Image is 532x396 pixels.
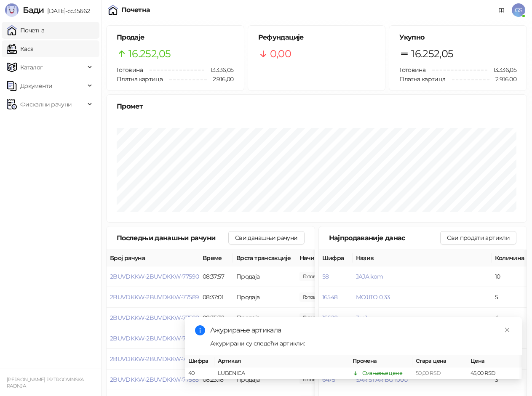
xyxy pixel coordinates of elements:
[322,314,338,322] button: 16620
[503,325,512,335] a: Close
[107,250,199,266] th: Број рачуна
[110,314,199,322] button: 2BUVDKKW-2BUVDKKW-77588
[110,376,198,383] button: 2BUVDKKW-2BUVDKKW-77585
[7,377,84,389] small: [PERSON_NAME] PR TRGOVINSKA RADNJA
[110,273,199,280] button: 2BUVDKKW-2BUVDKKW-77590
[492,250,529,266] th: Количина
[20,59,43,76] span: Каталог
[299,292,328,302] span: 672,00
[504,327,510,333] span: close
[5,3,19,17] img: Logo
[23,5,44,15] span: Бади
[349,355,412,367] th: Промена
[467,367,522,380] td: 45,00 RSD
[296,250,380,266] th: Начини плаћања
[199,308,233,328] td: 08:35:32
[399,66,425,74] span: Готовина
[210,325,512,335] div: Ажурирање артикала
[117,101,516,112] div: Промет
[214,355,349,367] th: Артикал
[258,32,375,43] h5: Рефундације
[121,7,150,13] div: Почетна
[117,66,143,74] span: Готовина
[110,355,199,363] button: 2BUVDKKW-2BUVDKKW-77586
[492,308,529,328] td: 4
[199,266,233,287] td: 08:37:57
[495,3,508,17] a: Документација
[356,293,390,301] button: MOJITO 0,33
[440,231,516,245] button: Сви продати артикли
[353,250,492,266] th: Назив
[233,287,296,308] td: Продаја
[319,250,353,266] th: Шифра
[199,287,233,308] td: 08:37:01
[329,233,441,243] div: Најпродаваније данас
[228,231,304,245] button: Сви данашњи рачуни
[110,335,198,342] button: 2BUVDKKW-2BUVDKKW-77587
[489,74,516,84] span: 2.916,00
[210,339,512,348] div: Ажурирани су следећи артикли:
[356,273,383,280] button: JAJA kom
[7,22,45,39] a: Почетна
[270,46,291,62] span: 0,00
[195,325,205,335] span: info-circle
[204,65,233,74] span: 13.336,05
[233,266,296,287] td: Продаја
[411,46,453,62] span: 16.252,05
[299,313,328,322] span: 2.513,50
[322,293,338,301] button: 16548
[233,250,296,266] th: Врста трансакције
[7,40,33,57] a: Каса
[233,308,296,328] td: Продаја
[128,46,171,62] span: 16.252,05
[199,250,233,266] th: Време
[185,355,214,367] th: Шифра
[117,32,234,43] h5: Продаје
[117,233,228,243] div: Последњи данашњи рачуни
[117,75,163,83] span: Платна картица
[416,370,441,376] span: 50,00 RSD
[492,266,529,287] td: 10
[299,272,328,281] span: 80,00
[512,3,525,17] span: GS
[185,367,214,380] td: 40
[20,96,72,113] span: Фискални рачуни
[356,314,367,322] button: 3 u 1
[399,32,516,43] h5: Укупно
[487,65,516,74] span: 13.336,05
[492,287,529,308] td: 5
[467,355,522,367] th: Цена
[399,75,445,83] span: Платна картица
[44,7,90,15] span: [DATE]-cc35662
[207,74,234,84] span: 2.916,00
[322,273,329,280] button: 58
[214,367,349,380] td: LUBENICA
[412,355,467,367] th: Стара цена
[110,293,199,301] button: 2BUVDKKW-2BUVDKKW-77589
[20,77,52,94] span: Документи
[362,369,402,377] div: Смањење цене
